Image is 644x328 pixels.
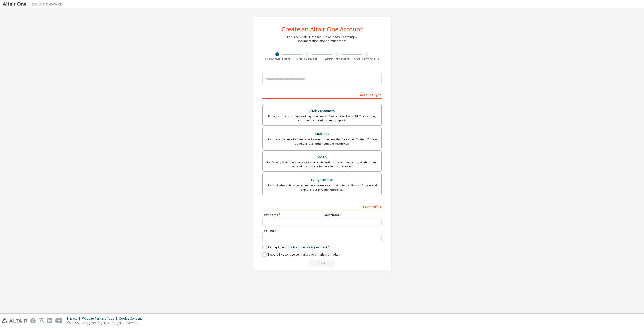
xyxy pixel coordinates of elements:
[266,114,378,122] div: For existing customers looking to access software downloads, HPC resources, community, trainings ...
[287,35,357,43] div: For Free Trials, Licenses, Downloads, Learning & Documentation and so much more.
[266,137,378,146] div: For currently enrolled students looking to access the free Altair Student Edition bundle and all ...
[266,183,378,192] div: For individuals, businesses and everyone else looking to try Altair software and explore our prod...
[119,317,145,321] div: Cookie Consent
[322,57,352,61] div: Account Info
[266,130,378,137] div: Students
[266,154,378,161] div: Faculty
[285,245,327,249] a: End-User License Agreement
[262,260,382,267] div: Read and acccept EULA to continue
[266,160,378,168] div: For faculty & administrators of academic institutions administering students and accessing softwa...
[2,318,27,323] img: altair_logo.svg
[47,318,52,323] img: linkedin.svg
[352,57,382,61] div: Security Setup
[262,202,382,210] div: Your Profile
[262,229,382,233] label: Job Title
[281,26,363,32] div: Create an Altair One Account
[82,317,119,321] div: Website Terms of Use
[67,321,145,325] p: © 2025 Altair Engineering, Inc. All Rights Reserved.
[262,245,327,249] label: I accept the
[30,318,36,323] img: facebook.svg
[266,176,378,183] div: Everyone else
[324,213,382,217] label: Last Name
[3,2,65,7] img: Altair One
[39,318,44,323] img: instagram.svg
[55,318,63,323] img: youtube.svg
[262,90,382,99] div: Account Type
[262,57,292,61] div: Personal Info
[262,213,320,217] label: First Name
[262,252,341,257] label: I would like to receive marketing emails from Altair
[67,317,82,321] div: Privacy
[266,107,378,114] div: Altair Customers
[292,57,322,61] div: Verify Email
